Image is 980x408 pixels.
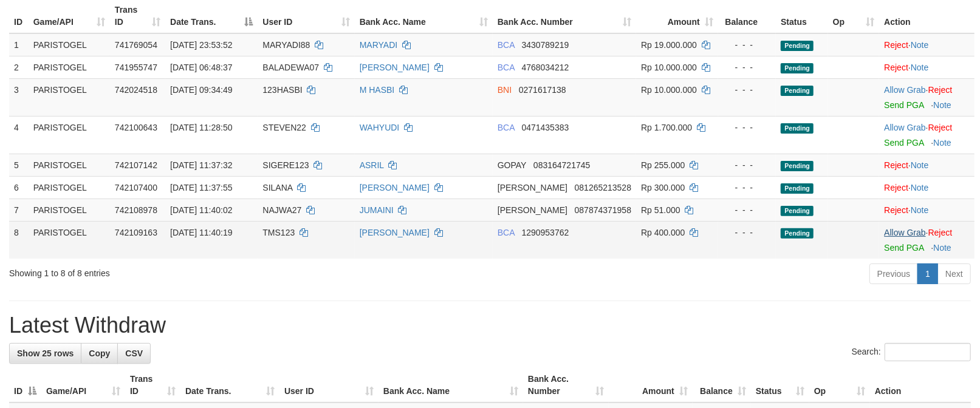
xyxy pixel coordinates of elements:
th: Action [870,368,971,403]
div: - - - [723,159,771,171]
input: Search: [885,343,971,361]
span: Rp 1.700.000 [641,123,692,132]
a: MARYADI [360,40,398,50]
a: Reject [928,228,953,237]
span: Pending [781,183,814,194]
span: [DATE] 09:34:49 [170,85,232,95]
a: Reject [928,123,953,132]
span: 742107142 [115,160,157,170]
th: Op: activate to sort column ascending [809,368,870,403]
th: User ID: activate to sort column ascending [279,368,379,403]
span: 742109163 [115,228,157,237]
span: [DATE] 11:37:32 [170,160,232,170]
a: ASRIL [360,160,384,170]
td: PARISTOGEL [29,199,110,221]
td: 6 [9,176,29,199]
td: · [879,116,975,154]
label: Search: [852,343,971,361]
a: Reject [884,63,908,72]
span: BNI [498,85,512,95]
a: Reject [884,183,908,192]
th: ID: activate to sort column descending [9,368,41,403]
a: Note [933,243,951,253]
a: [PERSON_NAME] [360,183,430,192]
a: Show 25 rows [9,343,81,364]
span: Copy 3430789219 to clipboard [522,40,569,50]
span: 742107400 [115,183,157,192]
th: Bank Acc. Number: activate to sort column ascending [523,368,609,403]
a: Send PGA [884,100,923,110]
span: [DATE] 11:28:50 [170,123,232,132]
a: WAHYUDI [360,123,400,132]
span: SIGERE123 [262,160,309,170]
span: TMS123 [262,228,295,237]
a: Allow Grab [884,228,925,237]
th: Balance: activate to sort column ascending [693,368,751,403]
span: Copy [89,348,110,358]
span: Copy 087874371958 to clipboard [575,205,631,215]
span: Pending [781,86,814,96]
span: · [884,123,928,132]
td: · [879,154,975,176]
a: JUMAINI [360,205,394,215]
span: BALADEWA07 [262,63,319,72]
span: Pending [781,206,814,216]
th: Amount: activate to sort column ascending [609,368,693,403]
td: · [879,176,975,199]
div: - - - [723,226,771,239]
div: Showing 1 to 8 of 8 entries [9,262,399,279]
a: Reject [884,40,908,50]
td: PARISTOGEL [29,78,110,116]
td: · [879,78,975,116]
span: MARYADI88 [262,40,310,50]
a: Note [911,40,929,50]
a: Note [911,205,929,215]
td: PARISTOGEL [29,33,110,56]
a: [PERSON_NAME] [360,63,430,72]
span: [DATE] 06:48:37 [170,63,232,72]
td: 7 [9,199,29,221]
span: Copy 083164721745 to clipboard [533,160,590,170]
span: NAJWA27 [262,205,301,215]
td: · [879,221,975,259]
span: GOPAY [498,160,526,170]
span: BCA [498,228,515,237]
h1: Latest Withdraw [9,313,971,338]
span: Copy 081265213528 to clipboard [575,183,631,192]
a: Note [933,138,951,148]
a: Note [933,100,951,110]
span: 741769054 [115,40,157,50]
div: - - - [723,61,771,73]
td: 5 [9,154,29,176]
span: Show 25 rows [17,348,74,358]
span: CSV [125,348,143,358]
span: STEVEN22 [262,123,306,132]
span: SILANA [262,183,292,192]
span: [PERSON_NAME] [498,205,567,215]
span: Copy 0271617138 to clipboard [519,85,566,95]
span: Rp 400.000 [641,228,685,237]
span: [DATE] 11:40:19 [170,228,232,237]
a: Copy [81,343,118,364]
span: · [884,228,928,237]
a: Allow Grab [884,85,925,95]
a: Reject [884,205,908,215]
td: 3 [9,78,29,116]
span: Rp 51.000 [641,205,680,215]
a: Note [911,160,929,170]
div: - - - [723,182,771,194]
span: [DATE] 11:37:55 [170,183,232,192]
a: M HASBI [360,85,395,95]
td: 2 [9,56,29,78]
span: Pending [781,123,814,134]
span: Copy 0471435383 to clipboard [522,123,569,132]
a: CSV [117,343,151,364]
th: Game/API: activate to sort column ascending [41,368,125,403]
a: Note [911,183,929,192]
a: Allow Grab [884,123,925,132]
span: Copy 1290953762 to clipboard [522,228,569,237]
th: Date Trans.: activate to sort column ascending [180,368,279,403]
a: Reject [884,160,908,170]
span: BCA [498,123,515,132]
a: Send PGA [884,138,923,148]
